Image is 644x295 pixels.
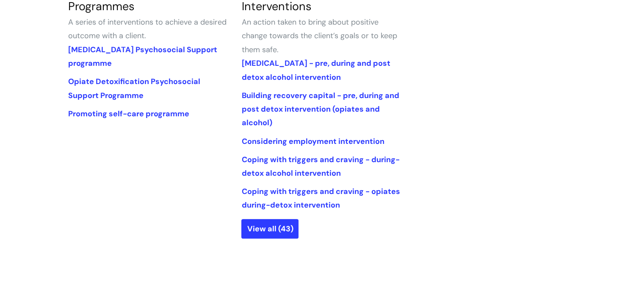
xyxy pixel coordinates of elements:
a: View all (43) [241,219,299,239]
a: [MEDICAL_DATA] Psychosocial Support programme [68,45,217,68]
a: Coping with triggers and craving - during-detox alcohol intervention [241,155,399,178]
span: A series of interventions to achieve a desired outcome with a client. [68,17,227,41]
span: An action taken to bring about positive change towards the client’s goals or to keep them safe. [241,17,397,55]
a: Promoting self-care programme [68,109,189,119]
a: Opiate Detoxification Psychosocial Support Programme [68,76,200,100]
a: Considering employment intervention [241,136,384,146]
a: Coping with triggers and craving - opiates during-detox intervention [241,186,400,210]
a: Building recovery capital - pre, during and post detox intervention (opiates and alcohol) [241,90,399,128]
a: [MEDICAL_DATA] - pre, during and post detox alcohol intervention [241,58,390,82]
